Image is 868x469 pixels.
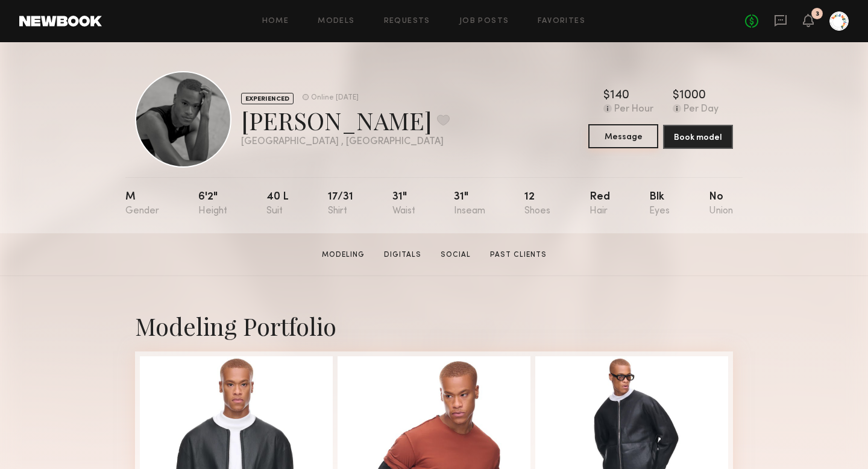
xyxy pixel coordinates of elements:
[125,192,159,216] div: M
[679,90,706,102] div: 1000
[588,124,658,148] button: Message
[262,17,289,25] a: Home
[485,250,552,260] a: Past Clients
[241,137,450,147] div: [GEOGRAPHIC_DATA] , [GEOGRAPHIC_DATA]
[610,90,629,102] div: 140
[241,104,450,136] div: [PERSON_NAME]
[603,90,610,102] div: $
[590,192,610,216] div: Red
[328,192,353,216] div: 17/31
[649,192,670,216] div: Blk
[709,192,733,216] div: No
[318,17,354,25] a: Models
[379,250,426,260] a: Digitals
[524,192,550,216] div: 12
[266,192,289,216] div: 40 l
[384,17,430,25] a: Requests
[454,192,485,216] div: 31"
[459,17,509,25] a: Job Posts
[198,192,227,216] div: 6'2"
[392,192,415,216] div: 31"
[311,94,359,102] div: Online [DATE]
[673,90,679,102] div: $
[241,93,294,104] div: EXPERIENCED
[538,17,585,25] a: Favorites
[663,125,733,149] button: Book model
[317,250,370,260] a: Modeling
[436,250,476,260] a: Social
[614,104,653,115] div: Per Hour
[684,104,719,115] div: Per Day
[816,11,819,17] div: 3
[135,310,733,342] div: Modeling Portfolio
